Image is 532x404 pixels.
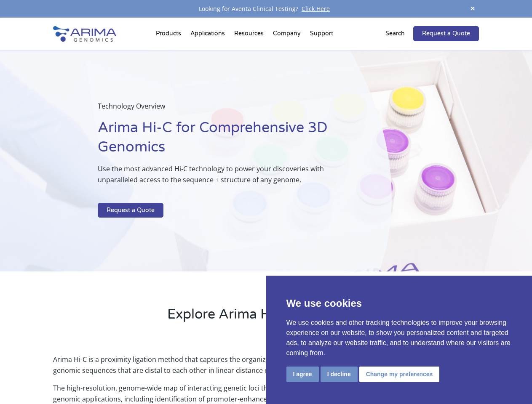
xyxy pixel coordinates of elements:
p: Use the most advanced Hi-C technology to power your discoveries with unparalleled access to the s... [98,163,349,192]
p: Technology Overview [98,101,349,118]
button: I decline [321,367,358,382]
button: Change my preferences [359,367,440,382]
a: Click Here [298,5,333,13]
p: Arima Hi-C is a proximity ligation method that captures the organizational structure of chromatin... [53,354,479,383]
h2: Explore Arima Hi-C Technology [53,305,479,330]
div: Looking for Aventa Clinical Testing? [53,3,479,14]
p: We use cookies [286,296,512,311]
p: We use cookies and other tracking technologies to improve your browsing experience on our website... [286,318,512,358]
a: Request a Quote [413,26,479,41]
button: I agree [286,367,319,382]
a: Request a Quote [98,203,163,218]
img: Arima-Genomics-logo [53,26,116,42]
h1: Arima Hi-C for Comprehensive 3D Genomics [98,118,349,163]
p: Search [385,28,405,39]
